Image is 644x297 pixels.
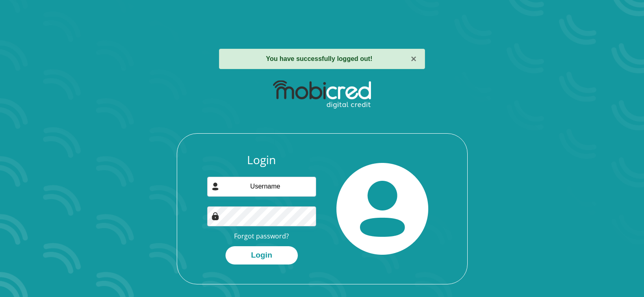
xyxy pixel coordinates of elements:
[273,80,371,109] img: mobicred logo
[211,212,219,220] img: Image
[211,182,219,191] img: user-icon image
[207,153,316,167] h3: Login
[266,55,373,62] strong: You have successfully logged out!
[226,246,298,264] button: Login
[411,54,416,64] button: ×
[234,232,289,241] a: Forgot password?
[207,177,316,197] input: Username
